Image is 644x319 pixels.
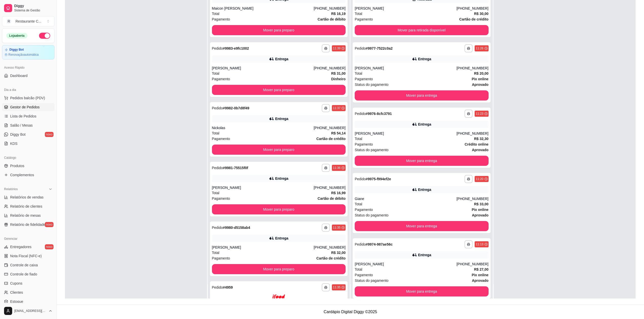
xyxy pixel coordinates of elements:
[10,299,23,304] span: Estoque
[355,147,388,153] span: Status do pagamento
[275,116,288,121] div: Entrega
[316,256,346,260] strong: Cartão de crédito
[314,125,346,130] div: [PHONE_NUMBER]
[355,201,362,207] span: Total
[333,46,341,50] div: 11:39
[456,131,488,136] div: [PHONE_NUMBER]
[474,202,489,206] strong: R$ 33,00
[333,166,341,170] div: 11:36
[474,71,489,75] strong: R$ 20,00
[355,76,373,82] span: Pagamento
[366,112,392,116] strong: # 9976-8cfc3791
[355,136,362,142] span: Total
[212,16,230,22] span: Pagamento
[10,253,42,258] span: Nota Fiscal (NFC-e)
[9,48,24,52] article: Diggy Bot
[355,286,489,296] button: Mover para entrega
[355,46,366,50] span: Pedido
[464,142,488,146] strong: Crédito online
[333,226,341,230] div: 11:35
[14,4,52,8] span: Diggy
[355,221,489,231] button: Mover para entrega
[318,196,346,201] strong: Cartão de débito
[10,172,34,177] span: Complementos
[2,112,55,120] a: Lista de Pedidos
[314,6,346,11] div: [PHONE_NUMBER]
[10,244,31,249] span: Entregadores
[333,106,341,110] div: 11:37
[275,236,288,241] div: Entrega
[456,6,488,11] div: [PHONE_NUMBER]
[10,222,45,227] span: Relatório de fidelidade
[459,17,488,21] strong: Cartão de crédito
[355,16,373,22] span: Pagamento
[212,245,314,250] div: [PERSON_NAME]
[366,46,393,50] strong: # 9977-7522c0a2
[2,297,55,306] a: Estoque
[10,204,42,209] span: Relatório de clientes
[456,196,488,201] div: [PHONE_NUMBER]
[2,279,55,287] a: Cupons
[10,272,37,277] span: Controle de fiado
[10,195,44,200] span: Relatórios de vendas
[476,242,483,246] div: 11:13
[355,66,456,71] div: [PERSON_NAME]
[314,66,346,71] div: [PHONE_NUMBER]
[223,166,248,170] strong: # 9981-75515f0f
[355,142,373,147] span: Pagamento
[212,76,230,82] span: Pagamento
[355,177,366,181] span: Pedido
[212,125,314,130] div: Nickolas
[456,262,488,267] div: [PHONE_NUMBER]
[331,191,346,195] strong: R$ 16,99
[275,56,288,62] div: Entrega
[212,264,346,274] button: Mover para preparo
[10,163,24,168] span: Produtos
[212,185,314,190] div: [PERSON_NAME]
[212,25,346,35] button: Mover para preparo
[331,12,346,16] strong: R$ 16,19
[476,177,483,181] div: 11:20
[331,131,346,135] strong: R$ 54,14
[474,12,489,16] strong: R$ 30,00
[212,6,314,11] div: Maicon [PERSON_NAME]
[10,263,38,268] span: Controle de caixa
[314,245,346,250] div: [PHONE_NUMBER]
[476,46,483,50] div: 11:26
[223,226,250,230] strong: # 9980-d5158ab4
[2,221,55,229] a: Relatório de fidelidadenovo
[212,145,346,155] button: Mover para preparo
[2,86,55,94] div: Dia a dia
[212,166,223,170] span: Pedido
[2,2,55,14] a: DiggySistema de Gestão
[6,19,11,24] span: R
[212,250,220,255] span: Total
[39,33,50,39] button: Alterar Status
[366,177,391,181] strong: # 9975-f994ef2e
[472,213,488,217] strong: aprovado
[2,16,55,26] button: Select a team
[2,72,55,80] a: Dashboard
[10,73,28,78] span: Dashboard
[212,106,223,110] span: Pedido
[10,123,33,128] span: Salão / Mesas
[2,235,55,243] div: Gerenciar
[355,82,388,87] span: Status do pagamento
[472,208,488,212] strong: Pix online
[212,85,346,95] button: Mover para preparo
[314,185,346,190] div: [PHONE_NUMBER]
[472,273,488,277] strong: Pix online
[355,131,456,136] div: [PERSON_NAME]
[474,137,489,141] strong: R$ 32,30
[2,243,55,251] a: Entregadoresnovo
[14,309,46,313] span: [EMAIL_ADDRESS][DOMAIN_NAME]
[10,132,26,137] span: Diggy Bot
[212,11,220,16] span: Total
[2,171,55,179] a: Complementos
[472,148,488,152] strong: aprovado
[10,290,23,295] span: Clientes
[212,285,223,289] span: Pedido
[10,281,22,286] span: Cupons
[2,139,55,148] a: KDS
[355,278,388,283] span: Status do pagamento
